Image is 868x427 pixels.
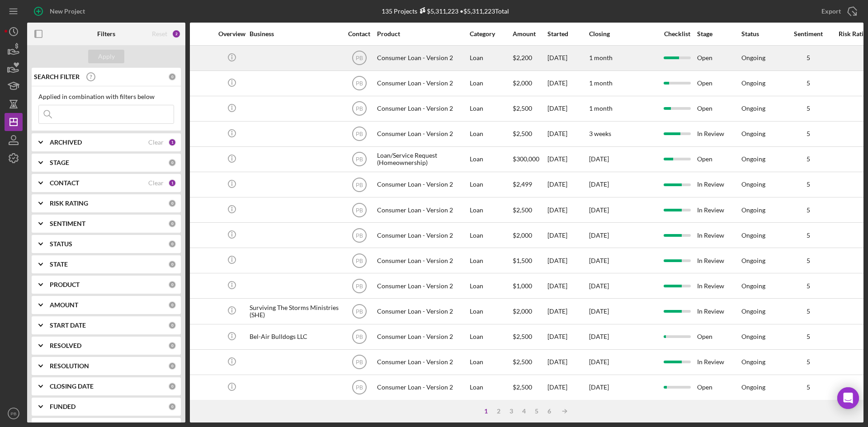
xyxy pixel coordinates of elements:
div: Ongoing [741,181,765,188]
div: 1 [168,138,176,146]
div: [DATE] [547,350,588,374]
div: Apply [98,50,115,63]
time: [DATE] [589,333,609,340]
time: 1 month [589,79,613,87]
div: 0 [168,281,176,289]
text: PB [355,283,363,289]
div: Loan [470,46,512,70]
div: Clear [148,179,164,187]
div: [DATE] [547,249,588,272]
b: SENTIMENT [50,220,85,227]
div: In Review [697,249,741,272]
div: Consumer Loan - Version 2 [377,46,467,70]
b: PRODUCT [50,281,80,288]
div: In Review [697,299,741,323]
div: 0 [168,260,176,268]
div: Contact [342,30,376,38]
text: PB [355,55,363,61]
div: Stage [697,30,741,38]
text: PB [355,182,363,188]
span: $2,500 [513,358,532,366]
div: Checklist [658,30,696,38]
text: PB [355,334,363,340]
div: Ongoing [741,333,765,340]
div: Applied in combination with filters below [38,93,174,100]
div: Loan [470,299,512,323]
time: [DATE] [589,231,609,239]
div: 6 [543,408,556,415]
b: ARCHIVED [50,139,82,146]
div: Sentiment [786,30,831,38]
div: Ongoing [741,206,765,214]
div: 5 [786,358,831,366]
div: Amount [513,30,547,38]
div: Open [697,375,741,399]
div: Ongoing [741,282,765,290]
div: Closing [589,30,657,38]
div: Loan/Service Request (Homeownership) [377,147,467,171]
div: New Project [50,2,85,20]
div: [DATE] [547,71,588,95]
text: PB [355,131,363,137]
text: PB [11,411,17,416]
time: 1 month [589,104,613,112]
div: Consumer Loan - Version 2 [377,122,467,146]
div: 135 Projects • $5,311,223 Total [382,7,509,15]
div: 0 [168,382,176,390]
time: [DATE] [589,358,609,366]
div: Loan [470,249,512,272]
div: [DATE] [547,198,588,222]
b: START DATE [50,322,86,329]
span: $2,500 [513,104,532,112]
div: Consumer Loan - Version 2 [377,299,467,323]
span: $2,200 [513,54,532,61]
div: Clear [148,139,164,146]
b: STATUS [50,240,72,248]
div: 5 [786,105,831,112]
div: Consumer Loan - Version 2 [377,97,467,121]
div: Open [697,147,741,171]
span: $1,500 [513,257,532,264]
div: Consumer Loan - Version 2 [377,198,467,222]
div: 1 [480,408,492,415]
text: PB [355,232,363,239]
div: Business [250,30,340,38]
div: [DATE] [547,46,588,70]
div: Ongoing [741,54,765,61]
span: $1,000 [513,282,532,290]
text: PB [355,309,363,315]
div: $5,311,223 [417,7,458,15]
div: 0 [168,403,176,411]
div: Reset [152,30,167,38]
div: Bel-Air Bulldogs LLC [250,325,340,349]
div: 1 [168,179,176,187]
div: 5 [786,333,831,340]
text: PB [355,385,363,391]
div: $2,499 [513,173,547,197]
div: 0 [168,362,176,370]
div: 5 [786,282,831,290]
div: 0 [168,159,176,167]
div: Status [741,30,785,38]
text: PB [355,80,363,87]
div: Consumer Loan - Version 2 [377,249,467,272]
div: Loan [470,71,512,95]
div: Loan [470,173,512,197]
div: 0 [168,342,176,350]
span: $2,500 [513,206,532,214]
div: 5 [786,232,831,239]
div: In Review [697,198,741,222]
span: $2,000 [513,307,532,315]
div: Ongoing [741,232,765,239]
button: Apply [88,50,124,63]
div: In Review [697,173,741,197]
div: Consumer Loan - Version 2 [377,274,467,298]
div: 0 [168,321,176,329]
div: Loan [470,198,512,222]
div: Ongoing [741,358,765,366]
div: 0 [168,73,176,81]
div: In Review [697,274,741,298]
div: 5 [786,308,831,315]
text: PB [355,207,363,213]
time: 3 weeks [589,130,611,137]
